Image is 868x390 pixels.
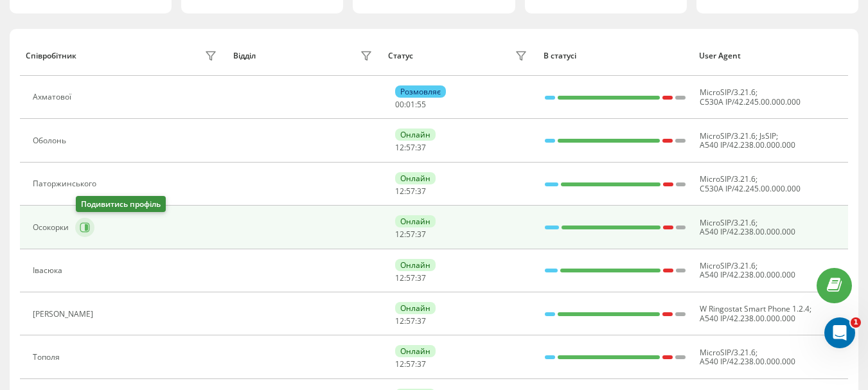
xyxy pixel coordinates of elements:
span: A540 IP/42.238.00.000.000 [700,226,795,237]
span: MicroSIP/3.21.6 [700,87,756,98]
div: Івасюка [33,266,66,275]
div: : : [395,317,426,326]
span: 37 [417,229,426,240]
span: 37 [417,272,426,283]
span: 55 [417,99,426,110]
span: 12 [395,359,404,369]
span: W Ringostat Smart Phone 1.2.4 [700,303,810,314]
div: : : [395,143,426,152]
span: 57 [406,142,415,153]
span: 1 [851,317,861,328]
span: JsSIP [759,130,776,141]
div: : : [395,274,426,283]
span: 57 [406,186,415,197]
span: 57 [406,315,415,326]
span: MicroSIP/3.21.6 [700,130,756,141]
span: C530A IP/42.245.00.000.000 [700,96,801,107]
div: User Agent [699,51,842,60]
div: Онлайн [395,302,436,314]
div: Тополя [33,353,63,362]
div: Співробітник [26,51,76,60]
div: Відділ [233,51,256,60]
span: 57 [406,272,415,283]
span: 00 [395,99,404,110]
div: Ахматової [33,93,75,102]
span: 01 [406,99,415,110]
div: [PERSON_NAME] [33,310,96,319]
div: : : [395,187,426,196]
div: : : [395,360,426,369]
span: A540 IP/42.238.00.000.000 [700,139,795,150]
span: 37 [417,359,426,369]
span: 12 [395,186,404,197]
span: MicroSIP/3.21.6 [700,217,756,228]
span: A540 IP/42.238.00.000.000 [700,356,795,367]
div: В статусі [544,51,687,60]
span: 12 [395,315,404,326]
div: Оболонь [33,136,69,145]
span: A540 IP/42.238.00.000.000 [700,269,795,280]
div: Онлайн [395,345,436,357]
iframe: Intercom live chat [824,317,855,348]
span: MicroSIP/3.21.6 [700,173,756,184]
div: Онлайн [395,259,436,271]
span: A540 IP/42.238.00.000.000 [700,313,795,324]
span: C530A IP/42.245.00.000.000 [700,183,801,194]
span: 37 [417,186,426,197]
span: MicroSIP/3.21.6 [700,260,756,271]
div: Паторжинського [33,179,100,188]
span: 57 [406,229,415,240]
div: Онлайн [395,172,436,184]
div: Розмовляє [395,85,446,98]
span: 12 [395,272,404,283]
span: 12 [395,229,404,240]
div: : : [395,100,426,109]
span: 37 [417,142,426,153]
span: 37 [417,315,426,326]
span: MicroSIP/3.21.6 [700,347,756,358]
span: 57 [406,359,415,369]
div: Подивитись профіль [76,196,166,212]
div: Статус [388,51,413,60]
div: : : [395,230,426,239]
div: Онлайн [395,215,436,227]
div: Онлайн [395,129,436,141]
span: 12 [395,142,404,153]
div: Осокорки [33,223,72,232]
